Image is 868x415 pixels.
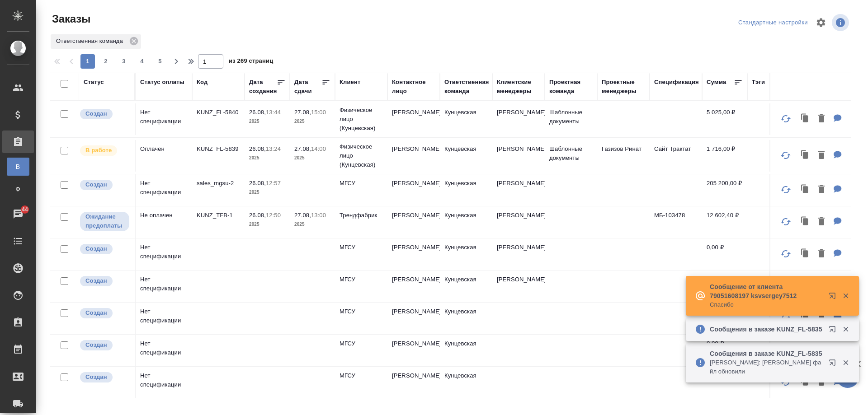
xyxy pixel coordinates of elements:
[650,206,702,238] td: МБ-103478
[79,339,130,351] div: Выставляется автоматически при создании заказа
[797,181,814,199] button: Клонировать
[823,287,845,308] button: Открыть в новой вкладке
[387,367,440,398] td: [PERSON_NAME]
[387,270,440,302] td: [PERSON_NAME]
[710,282,823,300] p: Сообщение от клиента 79051608197 ksvsergey7512
[50,12,90,26] span: Заказы
[440,140,492,172] td: Кунцевская
[249,212,266,219] p: 26.08,
[710,300,823,309] p: Спасибо
[702,270,747,302] td: 0,00 ₽
[79,179,130,191] div: Выставляется автоматически при создании заказа
[340,307,383,316] p: МГСУ
[797,213,814,231] button: Клонировать
[294,109,311,116] p: 27.08,
[444,78,489,96] div: Ответственная команда
[829,181,846,199] button: Для КМ: Подготовьте пожалуйста коммерческое предложение: Научная конференция, Строительная темати...
[79,275,130,287] div: Выставляется автоматически при создании заказа
[85,308,107,317] p: Создан
[79,243,130,255] div: Выставляется автоматически при создании заказа
[340,275,383,284] p: МГСУ
[266,145,281,152] p: 13:24
[294,212,311,219] p: 27.08,
[832,14,851,31] span: Посмотреть информацию
[249,180,266,187] p: 26.08,
[340,339,383,348] p: МГСУ
[294,78,321,96] div: Дата сдачи
[597,140,650,172] td: Газизов Ринат
[79,371,130,383] div: Выставляется автоматически при создании заказа
[153,57,167,66] span: 5
[602,78,645,96] div: Проектные менеджеры
[702,140,747,172] td: 1 716,00 ₽
[549,78,593,96] div: Проектная команда
[136,270,192,302] td: Нет спецификации
[775,108,797,130] button: Обновить
[545,140,597,172] td: Шаблонные документы
[387,335,440,366] td: [PERSON_NAME]
[85,244,107,253] p: Создан
[340,78,360,87] div: Клиент
[294,117,330,126] p: 2025
[702,174,747,206] td: 205 200,00 ₽
[707,78,726,87] div: Сумма
[197,145,240,154] p: KUNZ_FL-5839
[136,206,192,238] td: Не оплачен
[7,180,29,198] a: Ф
[797,146,814,165] button: Клонировать
[440,174,492,206] td: Кунцевская
[836,359,855,367] button: Закрыть
[340,142,383,169] p: Физическое лицо (Кунцевская)
[387,174,440,206] td: [PERSON_NAME]
[311,145,326,152] p: 14:00
[135,57,149,66] span: 4
[650,140,702,172] td: Сайт Трактат
[11,162,25,171] span: В
[266,109,281,116] p: 13:44
[249,117,285,126] p: 2025
[710,325,823,334] p: Сообщения в заказе KUNZ_FL-5835
[836,325,855,333] button: Закрыть
[153,54,167,69] button: 5
[775,179,797,201] button: Обновить
[492,140,545,172] td: [PERSON_NAME]
[440,206,492,238] td: Кунцевская
[7,158,29,176] a: В
[197,211,240,220] p: KUNZ_TFB-1
[545,103,597,135] td: Шаблонные документы
[136,367,192,398] td: Нет спецификации
[836,292,855,300] button: Закрыть
[16,205,33,214] span: 44
[823,354,845,375] button: Открыть в новой вкладке
[654,78,699,87] div: Спецификация
[249,145,266,152] p: 26.08,
[736,16,810,30] div: split button
[294,220,330,229] p: 2025
[440,238,492,270] td: Кунцевская
[752,78,765,87] div: Тэги
[814,213,829,231] button: Удалить
[775,145,797,166] button: Обновить
[117,57,131,66] span: 3
[229,56,273,69] span: из 269 страниц
[249,220,285,229] p: 2025
[492,270,545,302] td: [PERSON_NAME]
[440,103,492,135] td: Кунцевская
[11,185,25,194] span: Ф
[136,174,192,206] td: Нет спецификации
[2,203,34,225] a: 44
[51,34,141,49] div: Ответственная команда
[387,238,440,270] td: [PERSON_NAME]
[136,238,192,270] td: Нет спецификации
[136,103,192,135] td: Нет спецификации
[340,243,383,252] p: МГСУ
[492,206,545,238] td: [PERSON_NAME]
[797,245,814,263] button: Клонировать
[810,12,832,33] span: Настроить таблицу
[197,179,240,188] p: sales_mgsu-2
[311,109,326,116] p: 15:00
[492,103,545,135] td: [PERSON_NAME]
[387,103,440,135] td: [PERSON_NAME]
[99,54,113,69] button: 2
[197,78,208,87] div: Код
